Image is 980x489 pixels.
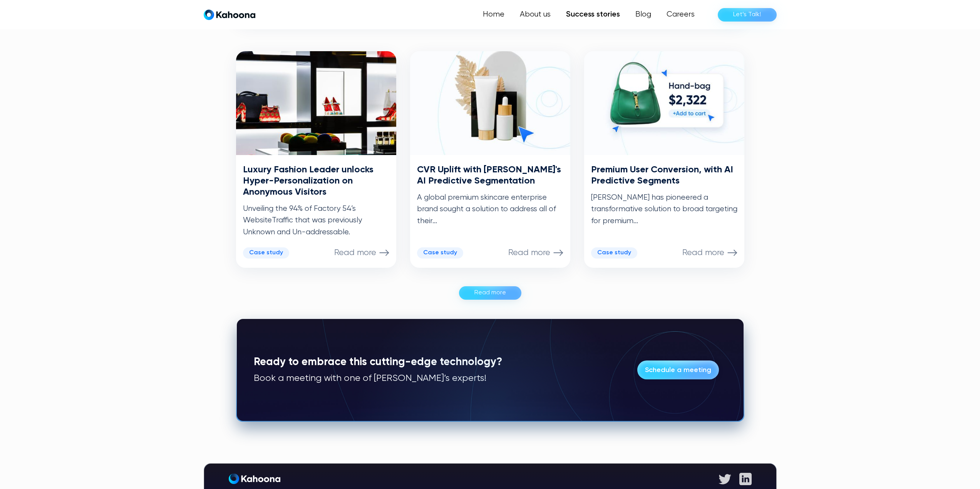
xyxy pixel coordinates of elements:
[475,7,512,22] a: Home
[645,364,711,376] div: Schedule a meeting
[243,203,389,238] p: Unveiling the 94% of Factory 54’s WebsiteTraffic that was previously Unknown and Un-addressable.
[637,360,719,379] a: Schedule a meeting
[236,51,396,268] a: Luxury Fashion Leader unlocks Hyper-Personalization on Anonymous VisitorsUnveiling the 94% of Fac...
[508,248,550,258] p: Read more
[334,248,376,258] p: Read more
[410,51,570,268] a: CVR Uplift with [PERSON_NAME]'s AI Predictive SegmentationA global premium skincare enterprise br...
[417,192,563,227] p: A global premium skincare enterprise brand sought a solution to address all of their...
[243,164,389,197] h3: Luxury Fashion Leader unlocks Hyper-Personalization on Anonymous Visitors
[423,249,457,257] div: Case study
[249,249,283,257] div: Case study
[591,192,737,227] p: [PERSON_NAME] has pioneered a transformative solution to broad targeting for premium...
[558,7,628,22] a: Success stories
[254,373,502,384] p: Book a meeting with one of [PERSON_NAME]’s experts!
[584,51,744,268] a: Premium User Conversion, with AI Predictive Segments[PERSON_NAME] has pioneered a transformative ...
[474,287,506,299] div: Read more
[512,7,558,22] a: About us
[733,8,761,21] div: Let’s Talk!
[591,164,737,187] h3: Premium User Conversion, with AI Predictive Segments
[204,9,255,20] a: home
[718,8,777,22] a: Let’s Talk!
[597,249,631,257] div: Case study
[417,164,563,187] h3: CVR Uplift with [PERSON_NAME]'s AI Predictive Segmentation
[682,248,724,258] p: Read more
[459,286,521,300] a: Read more
[659,7,702,22] a: Careers
[254,357,502,367] strong: Ready to embrace this cutting-edge technology?
[628,7,659,22] a: Blog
